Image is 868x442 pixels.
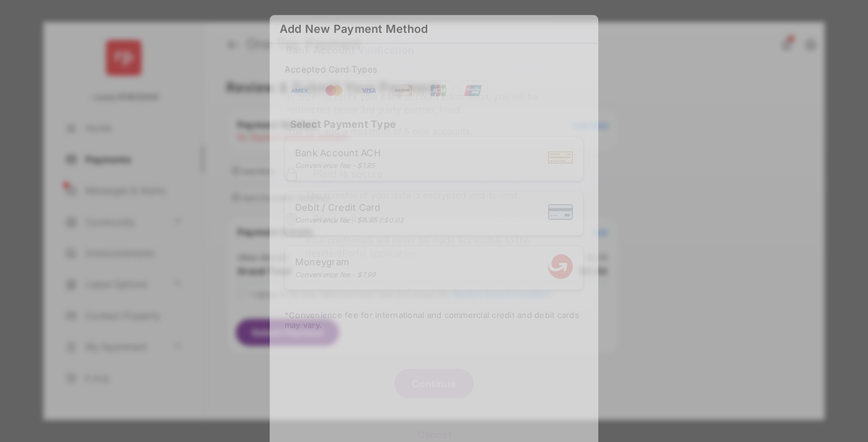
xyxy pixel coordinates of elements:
span: Bank Account Verification [286,40,414,60]
p: The transfer of your data is encrypted end-to-end. [306,188,583,201]
p: In order to verify your bank account information, you will be redirected to our 3rd-party partner... [287,90,581,116]
h2: Plaid is private [313,211,583,226]
p: Your credentials will never be made accessible to the ResidentPortal application. [306,234,583,260]
h2: Plaid is secure [313,166,583,181]
button: Continue [394,368,474,398]
p: You can add a maximum of 5 new accounts. [287,125,581,138]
